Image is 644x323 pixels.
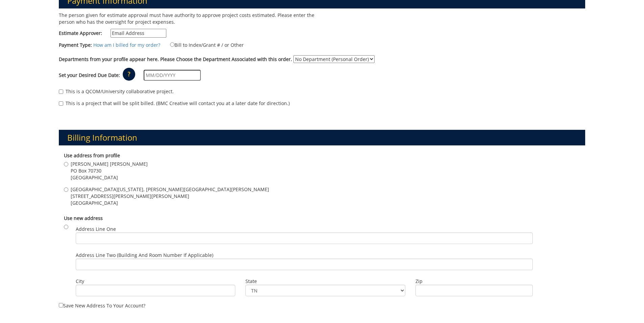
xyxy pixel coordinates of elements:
[59,303,63,307] input: Save new address to your account?
[59,72,120,79] label: Set your Desired Due Date:
[144,70,201,81] input: MM/DD/YYYY
[59,88,174,95] label: This is a QCOM/University collaborative project.
[76,252,533,270] label: Address Line Two (Building and Room Number if applicable)
[59,56,292,63] label: Departments from your profile appear here. Please Choose the Department Associated with this order.
[76,226,533,244] label: Address Line One
[76,233,533,244] input: Address Line One
[162,41,244,48] label: Bill to Index/Grant # / or Other
[59,29,166,38] label: Estimate Approver:
[170,42,174,47] input: Bill to Index/Grant # / or Other
[64,215,103,221] b: Use new address
[76,259,533,270] input: Address Line Two (Building and Room Number if applicable)
[71,193,269,200] span: [STREET_ADDRESS][PERSON_NAME][PERSON_NAME]
[76,278,236,285] label: City
[93,42,160,48] a: How am I billed for my order?
[415,278,533,285] label: Zip
[71,200,269,206] span: [GEOGRAPHIC_DATA]
[59,42,92,48] label: Payment Type:
[64,162,68,166] input: [PERSON_NAME] [PERSON_NAME] PO Box 70730 [GEOGRAPHIC_DATA]
[59,89,63,94] input: This is a QCOM/University collaborative project.
[71,167,148,174] span: PO Box 70730
[415,285,533,296] input: Zip
[71,174,148,181] span: [GEOGRAPHIC_DATA]
[71,186,269,193] span: [GEOGRAPHIC_DATA][US_STATE], [PERSON_NAME][GEOGRAPHIC_DATA][PERSON_NAME]
[59,100,290,107] label: This is a project that will be split billed. (BMC Creative will contact you at a later date for d...
[59,130,586,145] h3: Billing Information
[64,187,68,192] input: [GEOGRAPHIC_DATA][US_STATE], [PERSON_NAME][GEOGRAPHIC_DATA][PERSON_NAME] [STREET_ADDRESS][PERSON_...
[71,161,148,167] span: [PERSON_NAME] [PERSON_NAME]
[59,101,63,106] input: This is a project that will be split billed. (BMC Creative will contact you at a later date for d...
[64,152,120,159] b: Use address from profile
[123,68,135,81] p: ?
[111,29,166,38] input: Estimate Approver:
[76,285,236,296] input: City
[59,12,317,25] p: The person given for estimate approval must have authority to approve project costs estimated. Pl...
[245,278,405,285] label: State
